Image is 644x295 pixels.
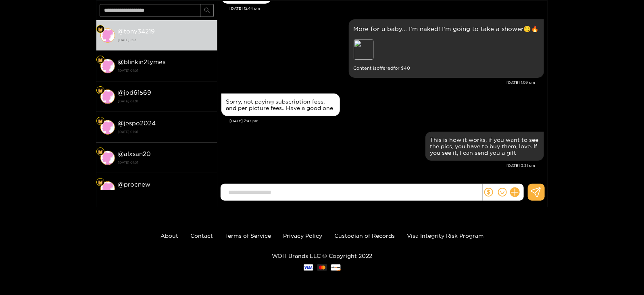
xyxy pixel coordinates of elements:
[221,80,536,85] div: [DATE] 1:09 pm
[283,233,322,239] a: Privacy Policy
[98,88,103,93] img: Fan Level
[498,188,507,197] span: smile
[118,98,213,105] strong: [DATE] 01:01
[230,6,544,11] div: [DATE] 12:44 pm
[118,159,213,166] strong: [DATE] 01:01
[100,89,115,104] img: conversation
[118,36,213,44] strong: [DATE] 15:31
[100,120,115,135] img: conversation
[221,163,536,168] div: [DATE] 3:31 pm
[407,233,484,239] a: Visa Integrity Risk Program
[226,98,335,111] div: Sorry, not paying subscription fees, and per picture fees.. Have a good one
[204,7,210,14] span: search
[118,181,151,188] strong: @ procnew
[430,137,539,156] div: This is how it works, if you want to see the pics, you have to buy them, love. If you see it, I c...
[484,188,493,197] span: dollar
[190,233,213,239] a: Contact
[118,189,213,197] strong: [DATE] 01:01
[100,59,115,73] img: conversation
[118,89,152,96] strong: @ jod61569
[118,28,155,35] strong: @ tony34219
[98,119,103,124] img: Fan Level
[98,180,103,185] img: Fan Level
[98,27,103,32] img: Fan Level
[354,24,539,33] p: More for u baby... I'm naked! I'm going to take a shower😏🔥
[98,58,103,62] img: Fan Level
[118,67,213,74] strong: [DATE] 01:01
[118,58,166,65] strong: @ blinkin2tymes
[118,150,151,157] strong: @ alxsan20
[100,181,115,196] img: conversation
[100,151,115,165] img: conversation
[334,233,395,239] a: Custodian of Records
[100,28,115,43] img: conversation
[225,233,271,239] a: Terms of Service
[483,186,495,198] button: dollar
[230,118,544,124] div: [DATE] 2:47 pm
[425,132,544,161] div: Oct. 15, 3:31 pm
[221,93,340,116] div: Oct. 15, 2:47 pm
[118,120,156,127] strong: @ jespo2024
[354,64,539,73] small: Content is offered for $ 40
[118,128,213,135] strong: [DATE] 01:01
[349,19,544,78] div: Oct. 15, 1:09 pm
[98,150,103,154] img: Fan Level
[201,4,214,17] button: search
[160,233,178,239] a: About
